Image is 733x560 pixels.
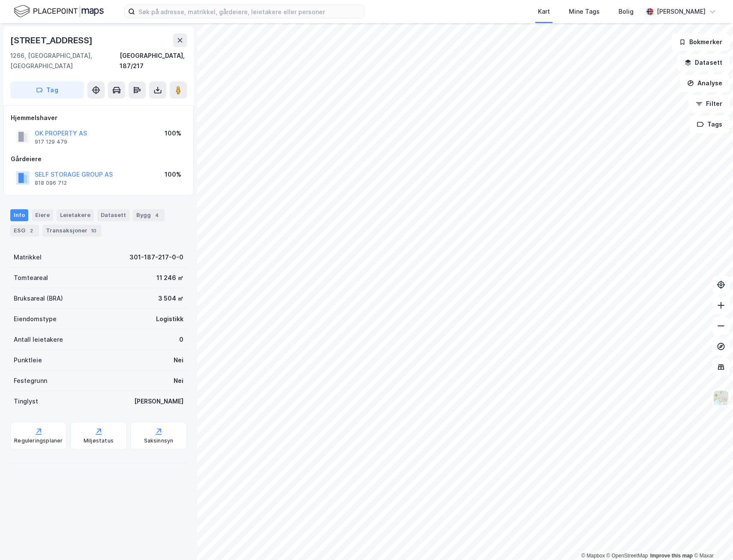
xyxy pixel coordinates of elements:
img: Z [713,390,729,406]
div: Reguleringsplaner [14,437,63,444]
div: 301-187-217-0-0 [129,252,183,262]
div: Tinglyst [14,396,38,406]
div: [STREET_ADDRESS] [10,33,94,47]
div: 100% [165,169,181,180]
div: 917 129 479 [35,138,67,145]
div: Miljøstatus [84,437,114,444]
div: Info [10,209,28,221]
div: [PERSON_NAME] [657,6,706,17]
div: Eiere [32,209,53,221]
button: Filter [688,95,730,112]
div: 1266, [GEOGRAPHIC_DATA], [GEOGRAPHIC_DATA] [10,51,120,71]
div: Logistikk [156,314,183,324]
div: Hjemmelshaver [11,113,186,123]
div: Nei [174,376,183,386]
div: Bygg [133,209,165,221]
div: ESG [10,225,39,237]
button: Tags [690,116,730,133]
iframe: Chat Widget [690,519,733,560]
div: 2 [27,226,36,235]
div: Tomteareal [14,273,48,283]
a: OpenStreetMap [607,553,648,559]
div: 10 [89,226,98,235]
button: Datasett [677,54,730,71]
div: 4 [153,211,161,220]
div: [GEOGRAPHIC_DATA], 187/217 [120,51,187,71]
div: Gårdeiere [11,154,186,164]
div: Nei [174,355,183,365]
div: Datasett [97,209,129,221]
div: Punktleie [14,355,42,365]
div: Matrikkel [14,252,42,262]
div: 11 246 ㎡ [156,273,183,283]
div: Antall leietakere [14,334,63,345]
div: Kart [538,6,550,17]
div: 3 504 ㎡ [158,293,183,304]
div: Eiendomstype [14,314,57,324]
div: 818 096 712 [35,180,67,187]
a: Mapbox [581,553,605,559]
div: Bruksareal (BRA) [14,293,63,304]
div: Mine Tags [569,6,600,17]
div: Transaksjoner [42,225,102,237]
div: 100% [165,128,181,138]
div: [PERSON_NAME] [134,396,183,406]
div: Festegrunn [14,376,47,386]
a: Improve this map [650,553,693,559]
img: logo.f888ab2527a4732fd821a326f86c7f29.svg [14,4,104,19]
button: Bokmerker [672,33,730,51]
div: Leietakere [57,209,94,221]
div: 0 [179,334,183,345]
button: Tag [10,81,84,99]
input: Søk på adresse, matrikkel, gårdeiere, leietakere eller personer [135,5,364,18]
div: Saksinnsyn [144,437,174,444]
button: Analyse [680,75,730,92]
div: Bolig [619,6,634,17]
